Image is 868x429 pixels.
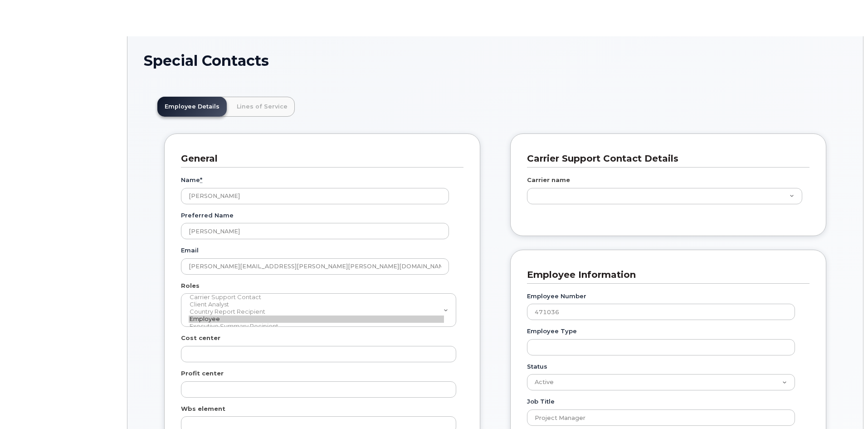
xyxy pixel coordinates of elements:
[200,176,202,183] abbr: required
[527,292,586,301] label: Employee Number
[527,176,570,184] label: Carrier name
[189,308,444,316] option: Country Report Recipient
[527,269,803,281] h3: Employee Information
[181,404,225,413] label: Wbs element
[181,369,224,378] label: Profit center
[189,294,444,301] option: Carrier Support Contact
[527,327,577,335] label: Employee Type
[527,397,555,406] label: Job Title
[181,176,202,184] label: Name
[181,153,457,165] h3: General
[527,362,547,371] label: Status
[157,97,227,117] a: Employee Details
[144,53,847,69] h1: Special Contacts
[181,334,220,342] label: Cost center
[189,323,444,330] option: Executive Summary Recipient
[181,246,199,255] label: Email
[527,153,803,165] h3: Carrier Support Contact Details
[181,281,200,290] label: Roles
[189,316,444,323] option: Employee
[189,301,444,308] option: Client Analyst
[229,97,295,117] a: Lines of Service
[181,211,234,220] label: Preferred Name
